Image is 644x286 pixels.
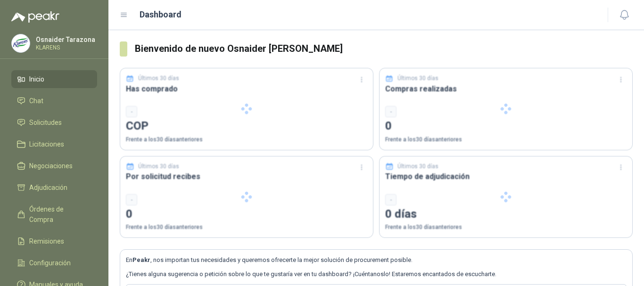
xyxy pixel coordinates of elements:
span: Inicio [29,74,44,84]
p: Osnaider Tarazona [36,36,95,43]
span: Chat [29,96,43,106]
span: Remisiones [29,236,64,246]
span: Negociaciones [29,161,73,171]
a: Chat [11,92,97,110]
span: Órdenes de Compra [29,204,88,225]
p: KLARENS [36,45,95,50]
p: ¿Tienes alguna sugerencia o petición sobre lo que te gustaría ver en tu dashboard? ¡Cuéntanoslo! ... [126,270,627,279]
b: Peakr [132,256,150,263]
h1: Dashboard [140,8,182,21]
span: Adjudicación [29,182,67,193]
a: Remisiones [11,232,97,250]
img: Logo peakr [11,11,59,23]
span: Licitaciones [29,139,64,149]
a: Configuración [11,254,97,272]
span: Configuración [29,258,71,268]
a: Inicio [11,70,97,88]
h3: Bienvenido de nuevo Osnaider [PERSON_NAME] [135,41,633,56]
img: Company Logo [12,34,30,52]
p: En , nos importan tus necesidades y queremos ofrecerte la mejor solución de procurement posible. [126,255,627,265]
a: Negociaciones [11,157,97,175]
span: Solicitudes [29,117,62,128]
a: Órdenes de Compra [11,200,97,229]
a: Solicitudes [11,114,97,131]
a: Adjudicación [11,179,97,196]
a: Licitaciones [11,135,97,153]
